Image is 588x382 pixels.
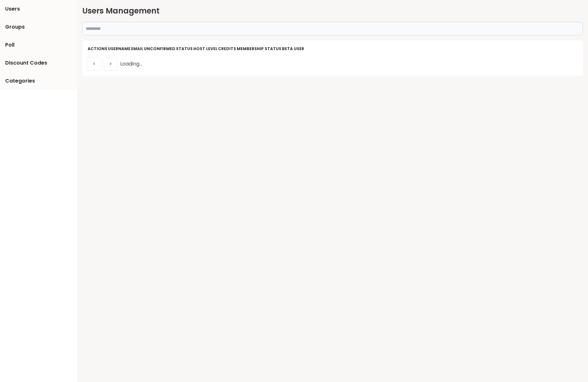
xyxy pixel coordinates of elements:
[5,77,35,85] span: Categories
[87,57,101,71] button: <
[282,46,304,52] th: Beta User
[5,41,14,49] span: Poll
[5,59,47,67] span: Discount Codes
[144,46,176,52] th: Unconfirmed
[131,46,144,52] th: Email
[176,46,193,52] th: Status
[236,46,282,52] th: Membership Status
[5,5,20,13] span: Users
[193,46,218,52] th: Host Level
[87,46,108,52] th: Actions
[104,57,118,71] button: >
[218,46,236,52] th: credits
[87,52,578,71] div: Loading...
[5,23,25,31] span: Groups
[108,46,131,52] th: Username
[82,5,583,17] h2: Users Management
